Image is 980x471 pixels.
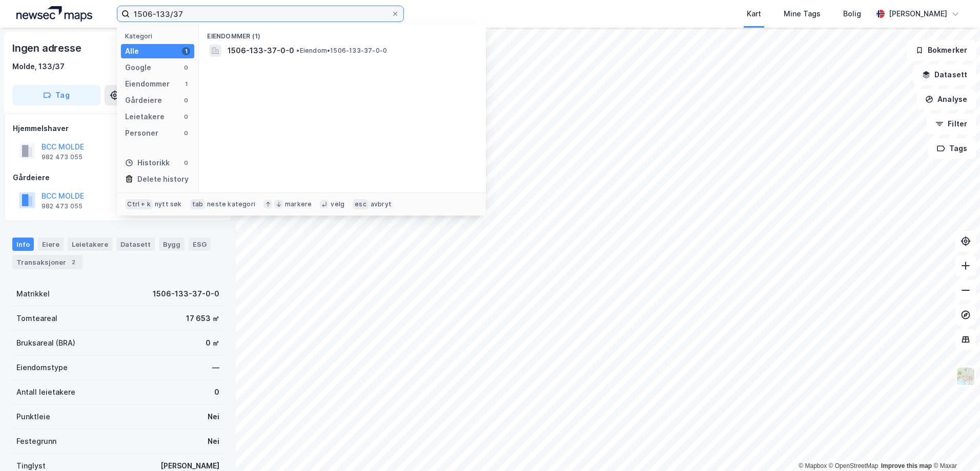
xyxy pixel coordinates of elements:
div: Tomteareal [16,312,57,325]
div: 1 [182,47,190,55]
iframe: Chat Widget [929,422,980,471]
div: Info [12,238,34,251]
div: Gårdeiere [125,94,162,106]
input: Søk på adresse, matrikkel, gårdeiere, leietakere eller personer [130,6,391,22]
button: Datasett [913,65,976,85]
button: Bokmerker [907,40,976,60]
img: Z [956,367,975,386]
div: Eiendommer (1) [199,24,486,42]
div: Punktleie [16,411,50,423]
div: 1 [182,80,190,88]
div: 982 473 055 [42,153,83,161]
div: tab [190,199,206,209]
button: Tag [12,85,100,105]
span: Eiendom • 1506-133-37-0-0 [296,47,387,55]
div: Google [125,61,151,74]
div: Antall leietakere [16,386,75,398]
div: Nei [208,435,219,447]
img: logo.a4113a55bc3d86da70a041830d287a7e.svg [16,6,92,22]
div: velg [331,200,344,208]
div: Kart [747,8,761,20]
div: 1506-133-37-0-0 [153,288,219,300]
div: Transaksjoner [12,255,83,269]
div: Nei [208,411,219,423]
div: Leietakere [125,111,165,123]
div: nytt søk [155,200,182,208]
div: Ctrl + k [125,199,153,209]
div: — [212,361,219,374]
div: 0 ㎡ [206,337,219,349]
button: Tags [928,138,976,159]
a: Improve this map [881,462,932,469]
div: 0 [182,96,190,104]
div: Hjemmelshaver [13,122,223,135]
div: [PERSON_NAME] [889,8,947,20]
div: 17 653 ㎡ [186,312,219,325]
div: Historikk [125,157,170,169]
a: Mapbox [799,462,827,469]
div: neste kategori [207,200,255,208]
div: Eiendommer [125,78,170,90]
div: Ingen adresse [12,40,83,56]
a: OpenStreetMap [829,462,879,469]
div: 0 [214,386,219,398]
div: Bygg [159,238,185,251]
div: 0 [182,159,190,167]
div: Molde, 133/37 [12,60,65,73]
div: Alle [125,45,139,57]
div: 0 [182,129,190,137]
div: Gårdeiere [13,172,223,184]
div: ESG [189,238,211,251]
button: Filter [927,114,976,134]
div: Personer [125,127,158,139]
div: Bolig [843,8,861,20]
span: 1506-133-37-0-0 [228,45,294,57]
div: avbryt [371,200,392,208]
div: Datasett [116,238,155,251]
div: 0 [182,63,190,72]
div: Eiere [38,238,64,251]
span: • [296,47,299,54]
div: Bruksareal (BRA) [16,337,75,349]
div: Delete history [137,173,189,185]
div: Mine Tags [784,8,821,20]
div: markere [285,200,312,208]
div: 2 [68,257,78,267]
div: Festegrunn [16,435,56,447]
div: Matrikkel [16,288,50,300]
div: Kategori [125,32,194,40]
div: 982 473 055 [42,202,83,210]
button: Analyse [916,89,976,110]
div: Kontrollprogram for chat [929,422,980,471]
div: Leietakere [68,238,112,251]
div: 0 [182,113,190,121]
div: esc [353,199,369,209]
div: Eiendomstype [16,361,68,374]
